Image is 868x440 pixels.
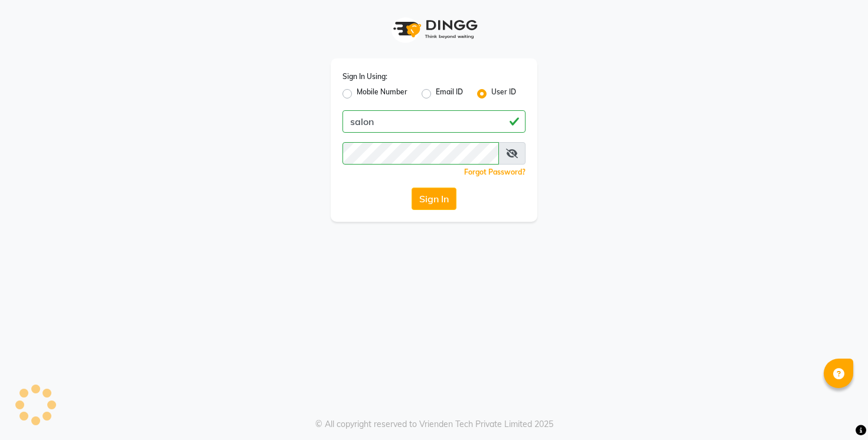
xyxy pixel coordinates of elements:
[357,87,407,101] label: Mobile Number
[436,87,463,101] label: Email ID
[412,188,456,210] button: Sign In
[342,142,499,165] input: Username
[342,71,387,82] label: Sign In Using:
[491,87,516,101] label: User ID
[387,12,481,47] img: logo1.svg
[342,110,526,133] input: Username
[464,168,526,176] a: Forgot Password?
